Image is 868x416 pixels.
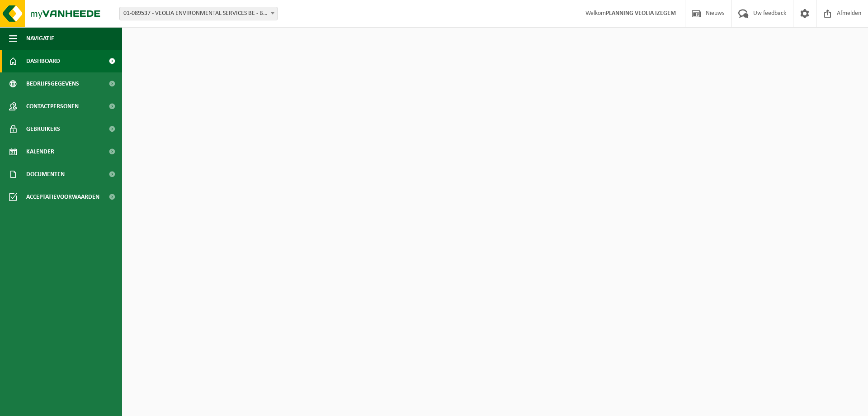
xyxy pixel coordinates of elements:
[26,140,54,163] span: Kalender
[26,27,54,50] span: Navigatie
[606,10,676,17] strong: PLANNING VEOLIA IZEGEM
[26,95,79,118] span: Contactpersonen
[120,7,277,20] span: 01-089537 - VEOLIA ENVIRONMENTAL SERVICES BE - BEERSE
[26,118,60,140] span: Gebruikers
[26,163,65,186] span: Documenten
[26,72,79,95] span: Bedrijfsgegevens
[119,7,278,20] span: 01-089537 - VEOLIA ENVIRONMENTAL SERVICES BE - BEERSE
[26,186,99,208] span: Acceptatievoorwaarden
[26,50,60,72] span: Dashboard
